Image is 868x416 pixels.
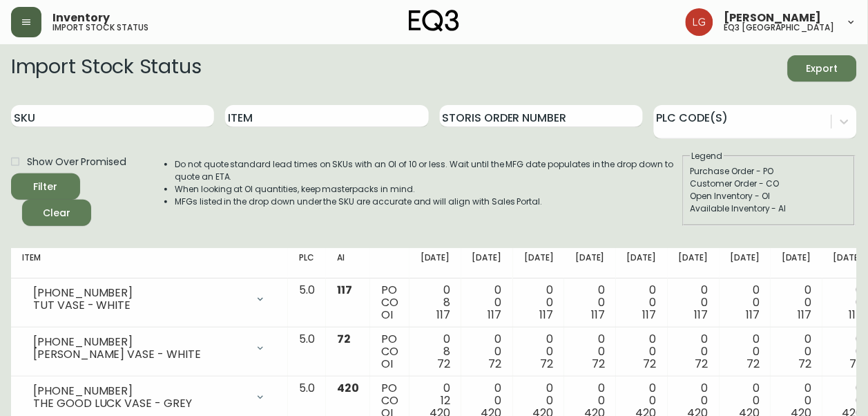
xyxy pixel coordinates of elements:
[288,328,326,377] td: 5.0
[679,284,708,321] div: 0 0
[421,284,450,321] div: 0 8
[11,55,201,82] h2: Import Stock Status
[381,356,393,372] span: OI
[288,248,326,278] th: PLC
[691,178,848,190] div: Customer Order - CO
[11,173,80,200] button: Filter
[524,333,554,370] div: 0 0
[691,190,848,202] div: Open Inventory - OI
[409,248,461,278] th: [DATE]
[524,284,554,321] div: 0 0
[668,248,720,278] th: [DATE]
[381,284,398,321] div: PO CO
[22,284,277,314] div: [PHONE_NUMBER]TUT VASE - WHITE
[747,356,760,372] span: 72
[472,333,502,370] div: 0 0
[488,307,502,323] span: 117
[575,333,605,370] div: 0 0
[381,333,398,370] div: PO CO
[575,284,605,321] div: 0 0
[22,333,277,363] div: [PHONE_NUMBER][PERSON_NAME] VASE - WHITE
[691,165,848,178] div: Purchase Order - PO
[513,248,565,278] th: [DATE]
[695,307,708,323] span: 117
[616,248,668,278] th: [DATE]
[421,333,450,370] div: 0 8
[175,158,682,183] li: Do not quote standard lead times on SKUs with an OI of 10 or less. Wait until the MFG date popula...
[11,248,288,278] th: Item
[731,333,760,370] div: 0 0
[326,248,370,278] th: AI
[591,307,605,323] span: 117
[33,336,247,348] div: [PHONE_NUMBER]
[288,278,326,328] td: 5.0
[33,385,247,397] div: [PHONE_NUMBER]
[799,60,846,77] span: Export
[782,284,811,321] div: 0 0
[695,356,708,372] span: 72
[627,333,657,370] div: 0 0
[337,380,359,396] span: 420
[33,348,247,361] div: [PERSON_NAME] VASE - WHITE
[540,307,554,323] span: 117
[691,150,724,162] legend: Legend
[409,10,460,32] img: logo
[644,356,657,372] span: 72
[33,287,247,299] div: [PHONE_NUMBER]
[461,248,513,278] th: [DATE]
[771,248,822,278] th: [DATE]
[472,284,502,321] div: 0 0
[833,284,863,321] div: 0 0
[337,331,351,347] span: 72
[33,205,80,222] span: Clear
[52,23,148,32] h5: import stock status
[731,284,760,321] div: 0 0
[746,307,760,323] span: 117
[720,248,771,278] th: [DATE]
[798,356,811,372] span: 72
[33,397,247,410] div: THE GOOD LUCK VASE - GREY
[489,356,502,372] span: 72
[381,307,393,323] span: OI
[52,12,110,23] span: Inventory
[437,356,450,372] span: 72
[175,183,682,196] li: When looking at OI quantities, keep masterpacks in mind.
[724,12,822,23] span: [PERSON_NAME]
[436,307,450,323] span: 117
[788,55,857,82] button: Export
[724,23,835,32] h5: eq3 [GEOGRAPHIC_DATA]
[34,178,58,196] div: Filter
[782,333,811,370] div: 0 0
[337,282,352,298] span: 117
[541,356,554,372] span: 72
[833,333,863,370] div: 0 0
[849,307,863,323] span: 117
[27,155,126,169] span: Show Over Promised
[592,356,605,372] span: 72
[22,382,277,413] div: [PHONE_NUMBER]THE GOOD LUCK VASE - GREY
[686,8,713,36] img: da6fc1c196b8cb7038979a7df6c040e1
[33,299,247,312] div: TUT VASE - WHITE
[22,200,91,226] button: Clear
[691,202,848,215] div: Available Inventory - AI
[850,356,863,372] span: 72
[564,248,616,278] th: [DATE]
[175,196,682,208] li: MFGs listed in the drop down under the SKU are accurate and will align with Sales Portal.
[679,333,708,370] div: 0 0
[627,284,657,321] div: 0 0
[643,307,657,323] span: 117
[798,307,811,323] span: 117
